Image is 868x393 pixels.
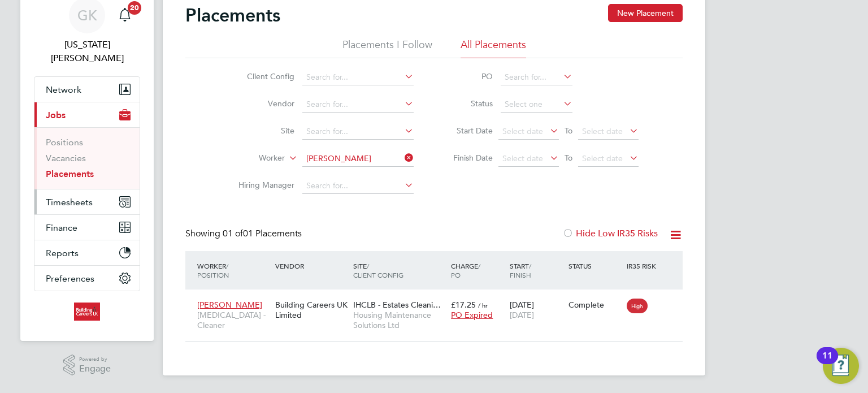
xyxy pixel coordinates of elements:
[442,126,493,136] label: Start Date
[627,299,648,313] span: High
[507,256,566,285] div: Start
[46,110,66,120] span: Jobs
[79,364,111,374] span: Engage
[442,98,493,109] label: Status
[46,169,94,179] a: Placements
[220,153,285,164] label: Worker
[46,273,94,284] span: Preferences
[128,1,141,15] span: 20
[185,228,304,240] div: Showing
[502,126,543,136] span: Select date
[34,77,140,102] button: Network
[34,266,140,291] button: Preferences
[46,197,93,208] span: Timesheets
[448,256,507,285] div: Charge
[562,228,658,239] label: Hide Low IR35 Risks
[46,153,86,163] a: Vacancies
[77,8,97,23] span: GK
[302,97,414,113] input: Search for...
[561,150,576,165] span: To
[353,310,445,330] span: Housing Maintenance Solutions Ltd
[272,256,350,276] div: Vendor
[79,355,111,364] span: Powered by
[229,98,294,109] label: Vendor
[451,310,493,320] span: PO Expired
[822,356,832,370] div: 11
[223,228,302,239] span: 01 Placements
[342,38,432,58] li: Placements I Follow
[46,84,81,95] span: Network
[501,97,572,113] input: Select one
[501,70,572,85] input: Search for...
[197,261,229,279] span: / Position
[63,355,111,376] a: Powered byEngage
[478,301,488,309] span: / hr
[510,310,534,320] span: [DATE]
[74,303,99,321] img: buildingcareersuk-logo-retina.png
[350,256,448,285] div: Site
[34,38,140,65] span: Georgia King
[353,261,403,279] span: / Client Config
[353,300,441,310] span: IHCLB - Estates Cleani…
[194,293,683,303] a: [PERSON_NAME][MEDICAL_DATA] - CleanerBuilding Careers UK LimitedIHCLB - Estates Cleani…Housing Ma...
[302,124,414,140] input: Search for...
[229,126,294,136] label: Site
[46,222,77,233] span: Finance
[302,151,414,167] input: Search for...
[34,127,140,189] div: Jobs
[566,256,624,276] div: Status
[34,303,140,321] a: Go to home page
[302,178,414,194] input: Search for...
[197,300,262,310] span: [PERSON_NAME]
[502,153,543,163] span: Select date
[229,71,294,81] label: Client Config
[34,189,140,214] button: Timesheets
[510,261,531,279] span: / Finish
[582,126,623,136] span: Select date
[624,256,663,276] div: IR35 Risk
[582,153,623,163] span: Select date
[272,294,350,326] div: Building Careers UK Limited
[451,300,476,310] span: £17.25
[34,102,140,127] button: Jobs
[46,248,79,258] span: Reports
[608,4,683,22] button: New Placement
[461,38,526,58] li: All Placements
[197,310,270,330] span: [MEDICAL_DATA] - Cleaner
[229,180,294,190] label: Hiring Manager
[442,153,493,163] label: Finish Date
[561,123,576,138] span: To
[302,70,414,85] input: Search for...
[507,294,566,326] div: [DATE]
[451,261,480,279] span: / PO
[223,228,243,239] span: 01 of
[568,300,622,310] div: Complete
[823,348,859,384] button: Open Resource Center, 11 new notifications
[442,71,493,81] label: PO
[185,4,280,27] h2: Placements
[34,240,140,265] button: Reports
[194,256,272,285] div: Worker
[46,137,83,148] a: Positions
[34,215,140,240] button: Finance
